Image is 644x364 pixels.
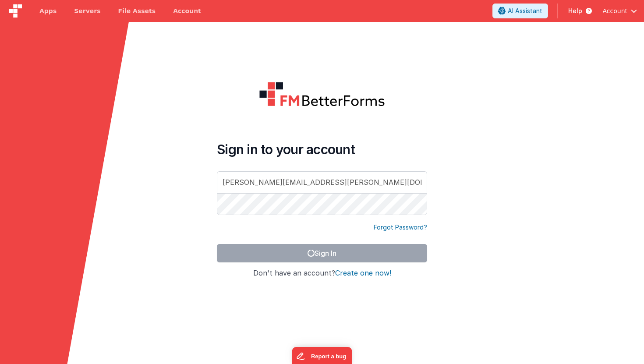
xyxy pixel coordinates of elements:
[492,4,548,18] button: AI Assistant
[508,7,542,15] span: AI Assistant
[217,141,427,157] h4: Sign in to your account
[335,269,391,277] button: Create one now!
[217,269,427,277] h4: Don't have an account?
[217,244,427,262] button: Sign In
[74,7,100,15] span: Servers
[39,7,57,15] span: Apps
[118,7,156,15] span: File Assets
[374,223,427,232] a: Forgot Password?
[602,7,637,15] button: Account
[568,7,582,15] span: Help
[217,171,427,193] input: Email Address
[602,7,627,15] span: Account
